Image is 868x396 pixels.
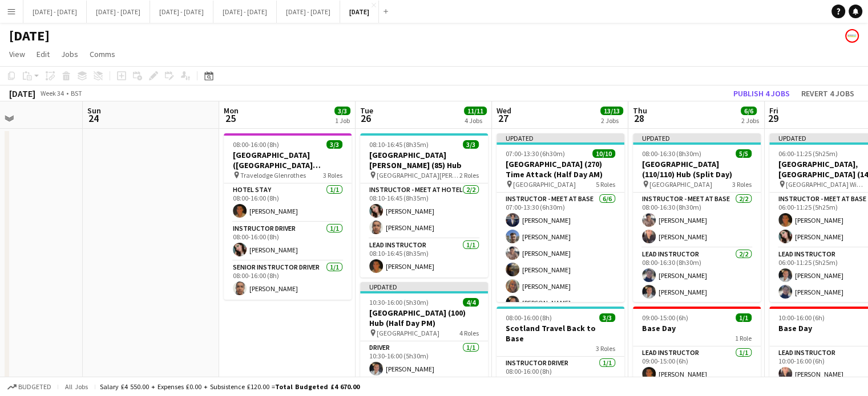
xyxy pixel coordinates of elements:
span: Total Budgeted £4 670.00 [275,382,360,391]
span: Comms [90,49,115,59]
button: Revert 4 jobs [797,86,859,101]
button: Budgeted [6,381,53,393]
a: Jobs [56,47,83,62]
button: [DATE] - [DATE] [277,1,340,23]
span: Jobs [61,49,78,59]
a: Comms [85,47,120,62]
app-user-avatar: Programmes & Operations [845,29,859,43]
button: [DATE] - [DATE] [87,1,150,23]
span: All jobs [63,382,90,391]
a: View [5,47,30,62]
button: [DATE] - [DATE] [213,1,277,23]
div: [DATE] [9,88,35,99]
span: View [9,49,25,59]
button: Publish 4 jobs [729,86,794,101]
span: Edit [37,49,50,59]
div: Salary £4 550.00 + Expenses £0.00 + Subsistence £120.00 = [100,382,360,391]
h1: [DATE] [9,27,50,44]
button: [DATE] - [DATE] [23,1,87,23]
a: Edit [32,47,54,62]
span: Budgeted [18,383,51,391]
span: Week 34 [38,89,66,97]
button: [DATE] - [DATE] [150,1,213,23]
button: [DATE] [340,1,379,23]
div: BST [71,89,82,97]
